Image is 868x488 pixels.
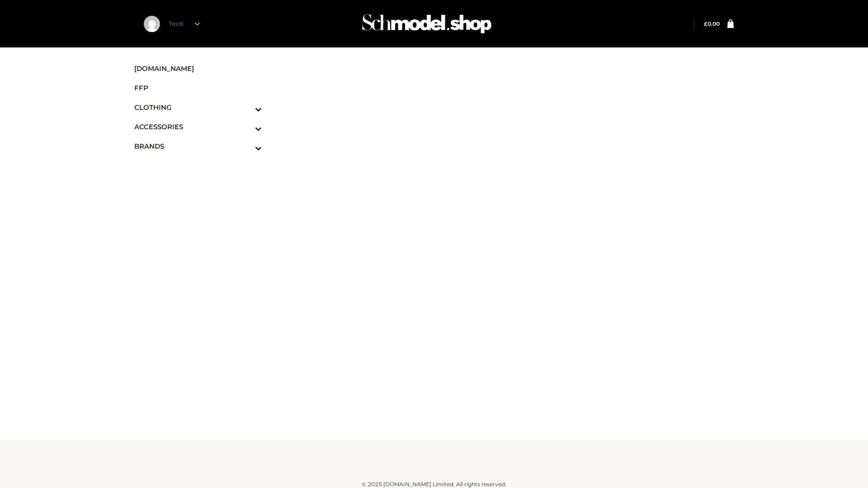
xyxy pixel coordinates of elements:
span: [DOMAIN_NAME] [134,63,262,74]
span: ACCESSORIES [134,122,262,132]
span: BRANDS [134,141,262,151]
span: £ [704,20,708,27]
a: FFP [134,78,262,98]
span: FFP [134,83,262,93]
bdi: 0.00 [704,20,720,27]
a: BRANDSToggle Submenu [134,136,262,156]
a: [DOMAIN_NAME] [134,59,262,78]
span: CLOTHING [134,102,262,113]
img: Schmodel Admin 964 [359,6,495,42]
a: Test6 [169,20,200,27]
a: CLOTHINGToggle Submenu [134,98,262,117]
button: Toggle Submenu [230,117,262,136]
button: Toggle Submenu [230,136,262,156]
a: ACCESSORIESToggle Submenu [134,117,262,136]
button: Toggle Submenu [230,98,262,117]
a: £0.00 [704,20,720,27]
